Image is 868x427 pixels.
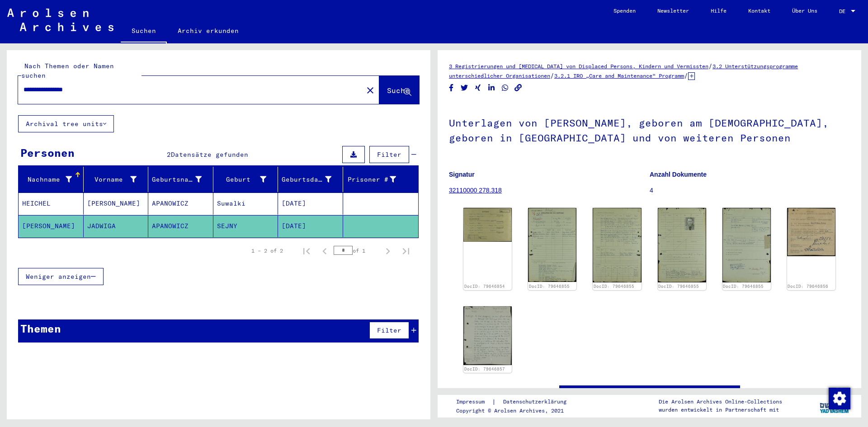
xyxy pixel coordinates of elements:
[496,397,577,407] a: Datenschutzerklärung
[334,246,379,255] div: of 1
[213,215,278,237] mat-cell: SEJNY
[788,284,828,289] a: DocID: 79646856
[473,82,483,94] button: Share on Xing
[456,407,577,415] p: Copyright © Arolsen Archives, 2021
[487,82,496,94] button: Share on LinkedIn
[379,242,397,260] button: Next page
[167,150,171,159] span: 2
[347,172,408,187] div: Prisoner #
[148,215,213,237] mat-cell: APANOWICZ
[463,208,512,242] img: 001.jpg
[19,215,84,237] mat-cell: [PERSON_NAME]
[217,172,278,187] div: Geburt‏
[463,306,512,365] img: 001.jpg
[152,172,213,187] div: Geburtsname
[251,247,283,255] div: 1 – 2 of 2
[658,208,706,282] img: 003.jpg
[121,20,167,43] a: Suchen
[152,175,202,184] div: Geburtsname
[387,86,410,95] span: Suche
[361,81,379,99] button: Clear
[397,242,415,260] button: Last page
[217,175,267,184] div: Geburt‏
[650,171,707,178] b: Anzahl Dokumente
[316,242,334,260] button: Previous page
[278,167,343,192] mat-header-cell: Geburtsdatum
[19,192,84,215] mat-cell: HEICHEL
[529,284,570,289] a: DocID: 79646855
[554,72,684,79] a: 3.2.1 IRO „Care and Maintenance“ Programm
[449,63,708,70] a: 3 Registrierungen und [MEDICAL_DATA] von Displaced Persons, Kindern und Vermissten
[369,322,409,339] button: Filter
[684,71,688,80] span: /
[460,82,469,94] button: Share on Twitter
[787,208,835,256] img: 001.jpg
[282,175,331,184] div: Geburtsdatum
[213,167,278,192] mat-header-cell: Geburt‏
[21,62,114,80] mat-label: Nach Themen oder Namen suchen
[84,215,149,237] mat-cell: JADWIGA
[19,167,84,192] mat-header-cell: Nachname
[278,192,343,215] mat-cell: [DATE]
[708,62,712,70] span: /
[369,146,409,163] button: Filter
[213,192,278,215] mat-cell: Suwalki
[818,394,852,417] img: yv_logo.png
[20,320,61,337] div: Themen
[449,171,475,178] b: Signatur
[87,172,148,187] div: Vorname
[593,208,641,282] img: 002.jpg
[18,115,114,132] button: Archival tree units
[500,82,510,94] button: Share on WhatsApp
[7,9,113,31] img: Arolsen_neg.svg
[658,284,699,289] a: DocID: 79646855
[722,208,771,282] img: 004.jpg
[167,20,250,42] a: Archiv erkunden
[87,175,137,184] div: Vorname
[365,85,376,96] mat-icon: close
[829,388,850,409] img: Zustimmung ändern
[377,150,401,159] span: Filter
[22,175,72,184] div: Nachname
[282,172,343,187] div: Geburtsdatum
[839,8,849,14] span: DE
[449,187,502,194] a: 32110000 278.318
[347,175,396,184] div: Prisoner #
[148,167,213,192] mat-header-cell: Geburtsname
[26,272,91,281] span: Weniger anzeigen
[449,102,850,157] h1: Unterlagen von [PERSON_NAME], geboren am [DEMOGRAPHIC_DATA], geboren in [GEOGRAPHIC_DATA] und von...
[659,406,782,414] p: wurden entwickelt in Partnerschaft mit
[456,397,492,407] a: Impressum
[171,150,248,159] span: Datensätze gefunden
[22,172,83,187] div: Nachname
[297,242,316,260] button: First page
[343,167,419,192] mat-header-cell: Prisoner #
[464,366,505,371] a: DocID: 79646857
[650,186,850,195] p: 4
[464,284,505,289] a: DocID: 79646854
[84,192,149,215] mat-cell: [PERSON_NAME]
[278,215,343,237] mat-cell: [DATE]
[528,208,576,282] img: 001.jpg
[723,284,764,289] a: DocID: 79646855
[550,71,554,80] span: /
[594,284,634,289] a: DocID: 79646855
[659,398,782,406] p: Die Arolsen Archives Online-Collections
[379,76,419,104] button: Suche
[84,167,149,192] mat-header-cell: Vorname
[148,192,213,215] mat-cell: APANOWICZ
[377,326,401,334] span: Filter
[20,145,75,161] div: Personen
[456,397,577,407] div: |
[514,82,523,94] button: Copy link
[447,82,456,94] button: Share on Facebook
[18,268,104,285] button: Weniger anzeigen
